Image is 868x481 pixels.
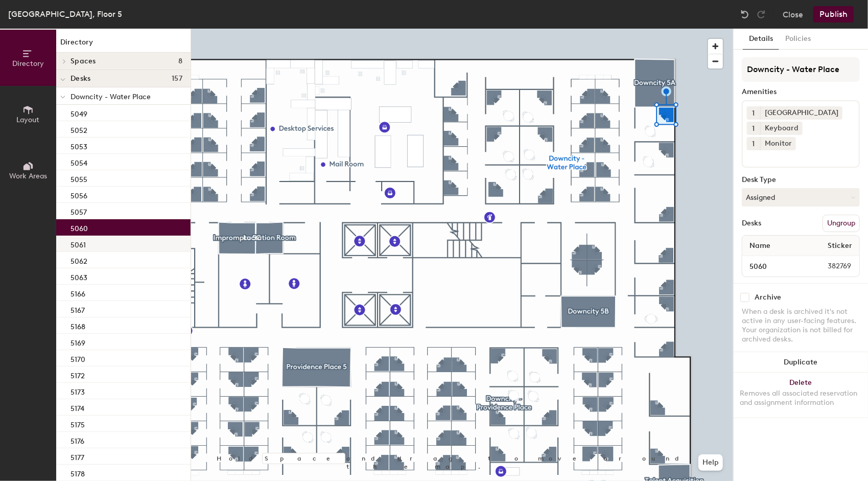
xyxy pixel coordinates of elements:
div: Removes all associated reservation and assignment information [740,389,862,407]
p: 5176 [71,434,84,446]
div: [GEOGRAPHIC_DATA], Floor 5 [8,8,122,20]
p: 5166 [71,287,85,299]
button: Policies [779,29,817,50]
span: Desks [71,75,90,83]
div: Desks [742,219,761,227]
span: 1 [753,139,755,149]
div: Archive [755,293,781,302]
p: 5061 [71,238,86,249]
div: Keyboard [760,122,803,135]
button: Close [783,6,803,22]
p: 5178 [71,467,85,478]
p: 5056 [71,189,87,200]
button: Details [743,29,779,50]
p: 5060 [71,221,88,233]
p: 5174 [71,401,84,413]
span: Name [744,237,776,255]
div: Amenities [742,88,860,96]
span: 1 [753,123,755,134]
input: Unnamed desk [744,259,803,273]
span: Sticker [823,237,857,255]
p: 5172 [71,369,85,380]
p: 5175 [71,418,85,429]
p: 5052 [71,123,87,135]
button: Publish [813,6,854,22]
div: When a desk is archived it's not active in any user-facing features. Your organization is not bil... [742,307,860,344]
button: 1 [747,137,760,150]
img: Undo [740,9,750,19]
button: Assigned [742,188,860,207]
p: 5054 [71,156,87,168]
p: 5167 [71,303,85,315]
p: 5168 [71,319,85,331]
p: 5049 [71,107,87,119]
button: 1 [747,106,760,120]
span: Downcity - Water Place [71,93,151,101]
div: Desk Type [742,176,860,184]
img: Redo [756,9,766,19]
p: 5177 [71,450,84,462]
span: Work Areas [9,172,47,180]
button: Ungroup [823,215,860,232]
span: 1 [753,108,755,119]
span: 8 [178,57,182,65]
p: 5173 [71,385,85,397]
p: 5063 [71,270,87,282]
button: Duplicate [734,352,868,373]
p: 5055 [71,172,87,184]
span: Layout [17,116,40,124]
p: 5057 [71,205,87,217]
p: 5062 [71,254,87,266]
button: DeleteRemoves all associated reservation and assignment information [734,373,868,418]
button: 1 [747,122,760,135]
span: Directory [12,59,44,68]
span: 382769 [803,261,857,272]
span: Spaces [71,57,96,65]
div: [GEOGRAPHIC_DATA] [760,106,842,120]
p: 5053 [71,140,87,151]
div: Monitor [760,137,796,150]
h1: Directory [56,37,191,53]
span: 157 [172,75,182,83]
p: 5170 [71,352,85,364]
p: 5169 [71,336,85,348]
button: Help [698,454,723,471]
